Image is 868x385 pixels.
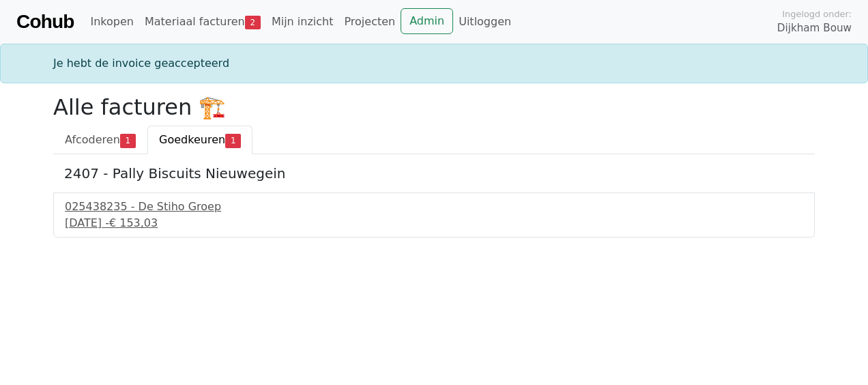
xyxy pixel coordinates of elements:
[147,126,252,154] a: Goedkeuren1
[53,126,147,154] a: Afcoderen1
[777,20,852,36] span: Dijkham Bouw
[782,8,852,20] span: Ingelogd onder:
[64,165,804,182] h5: 2407 - Pally Biscuits Nieuwegein
[65,215,803,231] div: [DATE] -
[139,8,266,35] a: Materiaal facturen2
[245,16,261,29] span: 2
[120,134,136,147] span: 1
[453,8,517,35] a: Uitloggen
[16,5,74,38] a: Cohub
[159,133,225,146] span: Goedkeuren
[45,55,823,72] div: Je hebt de invoice geaccepteerd
[338,8,401,35] a: Projecten
[266,8,339,35] a: Mijn inzicht
[53,94,815,120] h2: Alle facturen 🏗️
[65,199,803,231] a: 025438235 - De Stiho Groep[DATE] -€ 153,03
[225,134,241,147] span: 1
[65,199,803,215] div: 025438235 - De Stiho Groep
[65,133,120,146] span: Afcoderen
[109,216,158,229] span: € 153,03
[401,8,453,34] a: Admin
[85,8,139,35] a: Inkopen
